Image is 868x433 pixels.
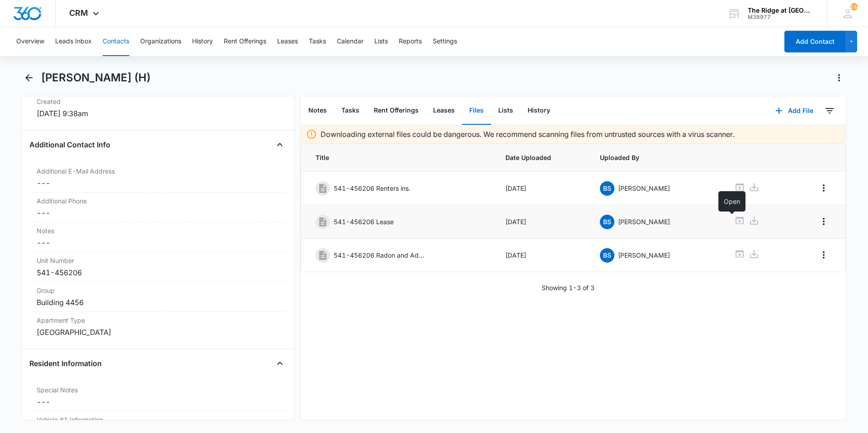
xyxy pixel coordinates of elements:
button: Overview [16,27,44,56]
dd: --- [37,396,280,407]
span: Date Uploaded [505,153,579,162]
label: Group [37,286,280,295]
span: Title [316,153,484,162]
td: [DATE] [495,172,590,205]
button: Organizations [140,27,181,56]
td: [DATE] [495,205,590,239]
h4: Additional Contact Info [29,139,110,150]
button: History [192,27,213,56]
div: account id [748,14,814,20]
span: 234 [850,3,858,10]
div: account name [748,7,814,14]
span: CRM [69,8,88,18]
button: Add File [766,100,822,122]
button: Leases [426,97,462,125]
button: History [520,97,557,125]
label: Apartment Type [37,315,280,325]
p: [PERSON_NAME] [618,217,670,226]
button: Overflow Menu [816,248,831,262]
label: Special Notes [37,385,280,395]
button: Tasks [309,27,326,56]
label: Unit Number [37,256,280,265]
button: Add Contact [784,31,845,52]
button: Reports [399,27,422,56]
td: [DATE] [495,239,590,272]
h4: Resident Information [29,358,102,369]
div: Additional Phone--- [29,193,287,222]
div: Special Notes--- [29,381,287,411]
button: Actions [832,71,846,85]
button: Close [273,356,287,371]
button: Lists [491,97,520,125]
button: Contacts [103,27,129,56]
button: Rent Offerings [224,27,266,56]
label: Additional E-Mail Address [37,166,280,176]
button: Leads Inbox [55,27,92,56]
dd: --- [37,178,280,188]
p: 541-456206 Lease [334,217,394,226]
label: Additional Phone [37,196,280,206]
div: 541-456206 [37,267,280,278]
span: BS [600,248,614,263]
dd: --- [37,207,280,218]
h1: [PERSON_NAME] (H) [41,71,151,85]
button: Filters [822,104,837,118]
div: GroupBuilding 4456 [29,282,287,312]
button: Notes [301,97,334,125]
span: BS [600,181,614,196]
p: 541-456206 Radon and Addendums [334,250,424,260]
div: Created[DATE] 9:38am [29,93,287,122]
div: Apartment Type[GEOGRAPHIC_DATA] [29,312,287,341]
button: Lists [374,27,388,56]
button: Calendar [337,27,363,56]
dt: Created [37,97,280,106]
div: Building 4456 [37,297,280,308]
button: Overflow Menu [816,181,831,195]
p: Downloading external files could be dangerous. We recommend scanning files from untrusted sources... [321,129,735,140]
div: Open [718,191,745,212]
p: [PERSON_NAME] [618,250,670,260]
dd: [DATE] 9:38am [37,108,280,119]
span: BS [600,215,614,229]
button: Tasks [334,97,367,125]
button: Back [22,71,36,85]
div: Additional E-Mail Address--- [29,163,287,193]
div: notifications count [850,3,858,10]
button: Overflow Menu [816,214,831,229]
button: Settings [433,27,457,56]
button: Rent Offerings [367,97,426,125]
button: Leases [277,27,298,56]
dd: --- [37,237,280,248]
span: Uploaded By [600,153,712,162]
p: [PERSON_NAME] [618,184,670,193]
div: Unit Number541-456206 [29,252,287,282]
label: Vehicle #1 Information [37,415,280,424]
div: [GEOGRAPHIC_DATA] [37,327,280,338]
p: 541-456206 Renters ins. [334,184,410,193]
button: Files [462,97,491,125]
p: Showing 1-3 of 3 [542,283,594,292]
div: Notes--- [29,222,287,252]
button: Close [273,137,287,152]
label: Notes [37,226,280,235]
